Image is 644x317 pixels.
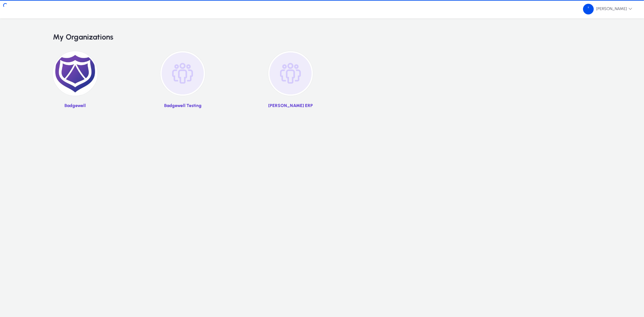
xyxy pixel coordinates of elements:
span: [PERSON_NAME] [583,4,632,14]
a: Badgewell Testing [160,51,205,113]
h2: My Organizations [53,33,591,42]
button: [PERSON_NAME] [578,3,637,15]
img: organization-placeholder.png [160,51,205,96]
p: Badgewell Testing [160,103,205,109]
p: Badgewell [53,103,97,109]
p: [PERSON_NAME] ERP [268,103,313,109]
a: [PERSON_NAME] ERP [268,51,313,113]
img: 2.png [53,51,97,96]
img: organization-placeholder.png [268,51,313,96]
a: Badgewell [53,51,97,113]
img: 49.png [583,4,594,14]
